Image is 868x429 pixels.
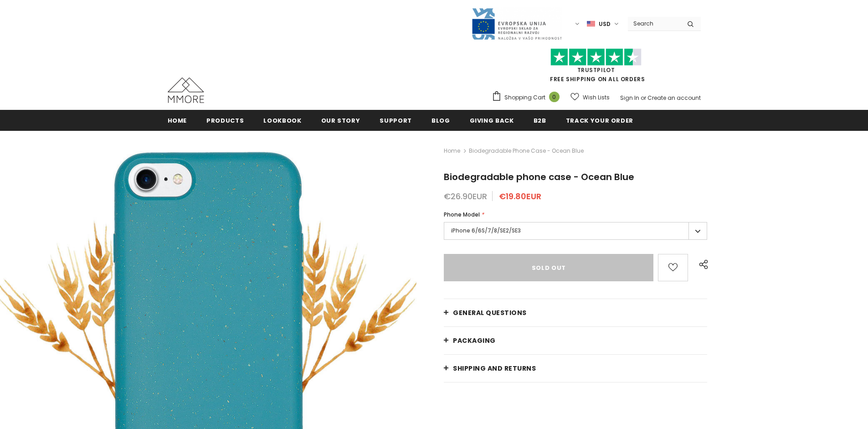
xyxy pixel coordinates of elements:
span: or [641,94,646,102]
span: €19.80EUR [499,191,541,202]
span: support [380,116,412,125]
img: MMORE Cases [168,78,204,103]
span: Shopping Cart [504,93,545,102]
span: FREE SHIPPING ON ALL ORDERS [492,52,701,83]
a: support [380,110,412,130]
span: €26.90EUR [444,191,487,202]
span: Track your order [566,116,633,125]
a: Products [206,110,244,130]
a: Javni Razpis [471,20,562,27]
img: Javni Razpis [471,7,562,41]
a: Home [444,145,460,156]
a: Lookbook [263,110,301,130]
a: Home [168,110,187,130]
span: Phone Model [444,211,480,218]
span: USD [599,20,611,29]
a: B2B [534,110,546,130]
a: Track your order [566,110,633,130]
span: Biodegradable phone case - Ocean Blue [444,171,634,183]
a: Shipping and returns [444,355,707,382]
a: Giving back [470,110,514,130]
span: Giving back [470,116,514,125]
span: 0 [549,92,560,102]
span: Home [168,116,187,125]
img: USD [587,20,595,28]
a: PACKAGING [444,327,707,354]
img: Trust Pilot Stars [550,48,642,66]
a: Create an account [647,94,701,102]
span: B2B [534,116,546,125]
a: Blog [431,110,450,130]
span: Products [206,116,244,125]
a: Trustpilot [577,66,615,74]
a: Sign In [620,94,639,102]
input: Search Site [628,17,680,30]
a: Wish Lists [570,89,610,105]
span: PACKAGING [453,336,496,345]
a: General Questions [444,299,707,326]
input: Sold Out [444,254,653,281]
span: Our Story [321,116,360,125]
a: Our Story [321,110,360,130]
span: Shipping and returns [453,364,536,373]
span: General Questions [453,308,527,317]
span: Lookbook [263,116,301,125]
label: iPhone 6/6S/7/8/SE2/SE3 [444,222,707,240]
a: Shopping Cart 0 [492,91,564,104]
span: Blog [431,116,450,125]
span: Biodegradable phone case - Ocean Blue [469,145,584,156]
span: Wish Lists [583,93,610,102]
